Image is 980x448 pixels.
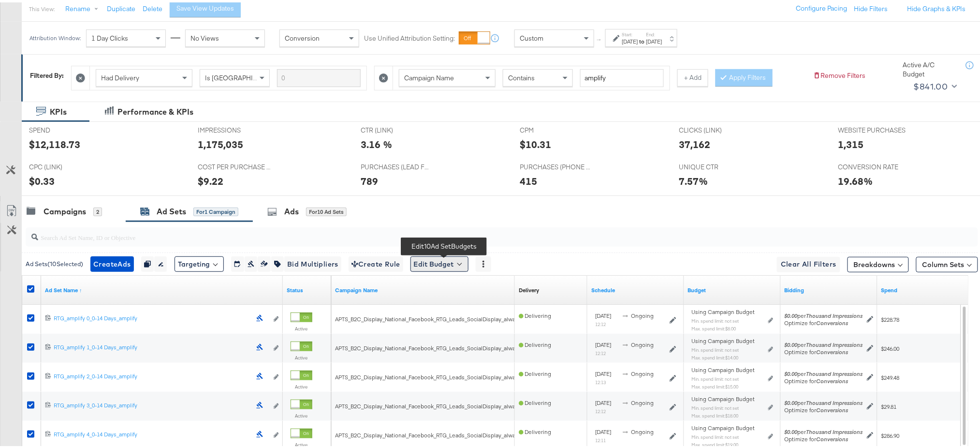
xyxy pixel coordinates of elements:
span: per [785,426,863,433]
sub: Min. spend limit: not set [692,403,739,408]
em: Thousand Impressions [806,368,863,375]
div: KPIs [50,104,67,115]
em: Conversions [817,375,848,382]
em: $0.00 [785,368,798,375]
a: RTG_amplify 4_0-14 Days_amplify [54,428,251,438]
sub: Min. spend limit: not set [692,373,739,379]
a: RTG_amplify 1_0-14 Days_amplify [54,341,251,351]
div: Optimize for [785,375,863,383]
button: Breakdowns [848,254,909,270]
em: Thousand Impressions [806,426,863,433]
span: PURCHASES (LEAD FORM) [361,160,433,169]
label: Use Unified Attribution Setting: [364,31,455,41]
em: Thousand Impressions [806,397,863,404]
sub: 12:12 [595,348,606,354]
a: Your campaign name. [335,284,511,292]
sub: Max. spend limit : $8.00 [692,323,736,329]
span: ongoing [631,310,654,317]
span: ↑ [595,36,604,39]
div: Filtered By: [30,69,64,78]
button: Edit Budget [410,254,468,269]
span: Conversion [285,31,320,40]
span: Delivering [519,339,551,346]
span: $246.00 [881,343,966,350]
em: Thousand Impressions [806,310,863,317]
div: 7.57% [679,172,708,186]
div: $12,118.73 [29,135,80,149]
sub: Max. spend limit : $14.00 [692,352,739,358]
span: $29.81 [881,401,966,408]
span: ongoing [631,339,654,346]
a: Shows the current state of your Ad Set. [287,284,327,292]
button: Column Sets [916,254,978,270]
sub: Min. spend limit: not set [692,315,739,321]
label: Start: [622,29,638,35]
span: CPM [520,123,592,133]
span: Bid Multipliers [287,256,338,268]
button: Delete [143,2,162,11]
div: Ad Sets [157,204,186,215]
span: CONVERSION RATE [838,160,911,169]
span: ongoing [631,368,654,375]
span: APTS_B2C_Display_National_Facebook_RTG_Leads_SocialDisplay_alwayson_Retargeting_AMP24_Amplify [335,342,601,349]
em: $0.00 [785,310,798,317]
span: COST PER PURCHASE (WEBSITE EVENTS) [198,160,270,169]
button: Remove Filters [813,69,866,78]
div: [DATE] [622,35,638,43]
div: 19.68% [838,172,873,186]
label: Active [291,352,312,358]
span: WEBSITE PURCHASES [838,123,911,133]
strong: to [638,35,646,43]
div: 1,175,035 [198,135,243,149]
div: $0.33 [29,172,55,186]
em: Conversions [817,317,848,324]
span: Delivering [519,426,551,433]
div: $9.22 [198,172,223,186]
span: UNIQUE CTR [679,160,752,169]
em: $0.00 [785,426,798,433]
div: 37,162 [679,135,711,149]
div: 415 [520,172,537,186]
div: Optimize for [785,404,863,412]
span: Delivering [519,368,551,375]
a: Your Ad Set name. [45,284,279,292]
input: Search Ad Set Name, ID or Objective [38,222,890,240]
span: per [785,339,863,346]
div: This View: [29,3,55,11]
label: Active [291,323,312,329]
span: Create Rule [351,256,400,268]
div: Ad Sets ( 10 Selected) [26,257,83,266]
sub: Max. spend limit : $15.00 [692,381,739,387]
em: $0.00 [785,397,798,404]
span: Using Campaign Budget [692,422,755,430]
span: Campaign Name [404,71,454,80]
div: 3.16 % [361,135,392,149]
span: IMPRESSIONS [198,123,270,133]
div: $841.00 [914,77,948,91]
sub: 12:12 [595,319,606,325]
div: Attribution Window: [29,32,81,39]
em: Conversions [817,433,848,440]
span: No Views [190,31,219,40]
label: End: [646,29,662,35]
span: [DATE] [595,426,611,433]
span: SPEND [29,123,102,133]
span: $286.90 [881,430,966,437]
span: $228.78 [881,314,966,321]
button: Create Rule [349,254,403,269]
button: $841.00 [910,76,959,92]
button: Bid Multipliers [284,254,341,269]
sub: Max. spend limit : $19.00 [692,439,739,445]
div: Ads [284,204,299,215]
div: RTG_amplify 2_0-14 Days_amplify [54,370,251,378]
span: CTR (LINK) [361,123,433,133]
span: per [785,310,863,317]
em: Conversions [817,404,848,411]
span: Create Ads [93,256,131,268]
span: per [785,397,863,404]
a: Reflects the ability of your Ad Set to achieve delivery based on ad states, schedule and budget. [519,284,539,292]
sub: 12:13 [595,377,606,383]
span: Custom [520,31,543,40]
span: [DATE] [595,397,611,404]
em: Conversions [817,346,848,353]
